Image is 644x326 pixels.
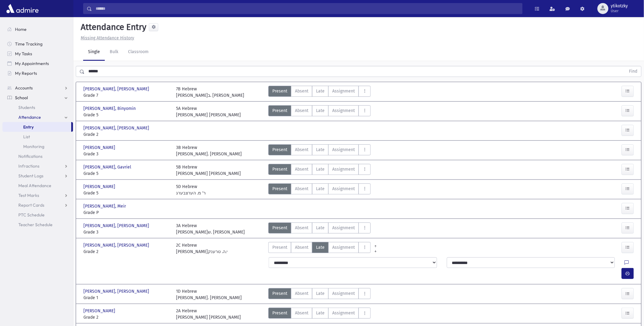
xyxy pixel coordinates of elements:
[268,144,371,157] div: AttTypes
[105,44,123,61] a: Bulk
[295,88,308,94] span: Absent
[316,310,325,316] span: Late
[316,147,325,153] span: Late
[83,295,170,301] span: Grade 1
[332,166,355,172] span: Assignment
[268,183,371,196] div: AttTypes
[272,107,287,114] span: Present
[2,93,73,103] a: School
[2,220,73,230] a: Teacher Schedule
[78,22,146,32] h5: Attendance Entry
[83,44,105,61] a: Single
[81,35,134,41] u: Missing Attendance History
[268,105,371,118] div: AttTypes
[272,310,287,316] span: Present
[176,183,206,196] div: 5D Hebrew ר' מ. הערצבערג
[83,223,150,229] span: [PERSON_NAME], [PERSON_NAME]
[18,193,39,198] span: Test Marks
[316,88,325,94] span: Late
[83,209,170,216] span: Grade P
[272,290,287,297] span: Present
[2,142,73,151] a: Monitoring
[2,59,73,68] a: My Appointments
[18,222,53,227] span: Teacher Schedule
[83,314,170,321] span: Grade 2
[295,310,308,316] span: Absent
[316,290,325,297] span: Late
[332,186,355,192] span: Assignment
[295,147,308,153] span: Absent
[83,131,170,138] span: Grade 2
[123,44,153,61] a: Classroom
[268,308,371,321] div: AttTypes
[15,95,28,100] span: School
[83,92,170,99] span: Grade 7
[332,147,355,153] span: Assignment
[83,125,150,131] span: [PERSON_NAME], [PERSON_NAME]
[295,244,308,251] span: Absent
[83,170,170,177] span: Grade 5
[611,9,628,13] span: User
[83,203,127,209] span: [PERSON_NAME], Meir
[18,163,39,169] span: Infractions
[83,144,116,151] span: [PERSON_NAME]
[83,105,137,112] span: [PERSON_NAME], Binyomin
[83,183,116,190] span: [PERSON_NAME]
[268,223,371,235] div: AttTypes
[18,114,41,120] span: Attendance
[23,124,34,130] span: Entry
[176,308,241,321] div: 2A Hebrew [PERSON_NAME] [PERSON_NAME]
[2,49,73,59] a: My Tasks
[2,83,73,93] a: Accounts
[332,107,355,114] span: Assignment
[2,24,73,34] a: Home
[2,200,73,210] a: Report Cards
[18,212,45,218] span: PTC Schedule
[5,2,40,15] img: AdmirePro
[176,144,242,157] div: 3B Hebrew [PERSON_NAME]. [PERSON_NAME]
[332,225,355,231] span: Assignment
[15,51,32,56] span: My Tasks
[176,105,241,118] div: 5A Hebrew [PERSON_NAME] [PERSON_NAME]
[272,88,287,94] span: Present
[268,288,371,301] div: AttTypes
[611,4,628,9] span: ytikotzky
[272,166,287,172] span: Present
[272,186,287,192] span: Present
[295,186,308,192] span: Absent
[2,132,73,142] a: List
[176,288,242,301] div: 1D Hebrew [PERSON_NAME]. [PERSON_NAME]
[23,134,30,139] span: List
[626,66,641,77] button: Find
[2,122,71,132] a: Entry
[332,290,355,297] span: Assignment
[295,107,308,114] span: Absent
[83,164,132,170] span: [PERSON_NAME], Gavriel
[15,27,27,32] span: Home
[83,112,170,118] span: Grade 5
[295,166,308,172] span: Absent
[176,242,228,255] div: 2C Hebrew [PERSON_NAME]י.ה. טרענק
[316,244,325,251] span: Late
[2,161,73,171] a: Infractions
[2,103,73,112] a: Students
[295,225,308,231] span: Absent
[2,210,73,220] a: PTC Schedule
[23,144,44,149] span: Monitoring
[18,154,42,159] span: Notifications
[316,107,325,114] span: Late
[83,229,170,235] span: Grade 3
[332,88,355,94] span: Assignment
[18,183,51,188] span: Meal Attendance
[268,86,371,99] div: AttTypes
[83,151,170,157] span: Grade 3
[176,86,245,99] div: 7B Hebrew [PERSON_NAME]ב. [PERSON_NAME]
[83,248,170,255] span: Grade 2
[2,181,73,190] a: Meal Attendance
[176,223,245,235] div: 3A Hebrew [PERSON_NAME]ש. [PERSON_NAME]
[15,85,33,91] span: Accounts
[78,35,134,41] a: Missing Attendance History
[15,71,37,76] span: My Reports
[2,151,73,161] a: Notifications
[2,68,73,78] a: My Reports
